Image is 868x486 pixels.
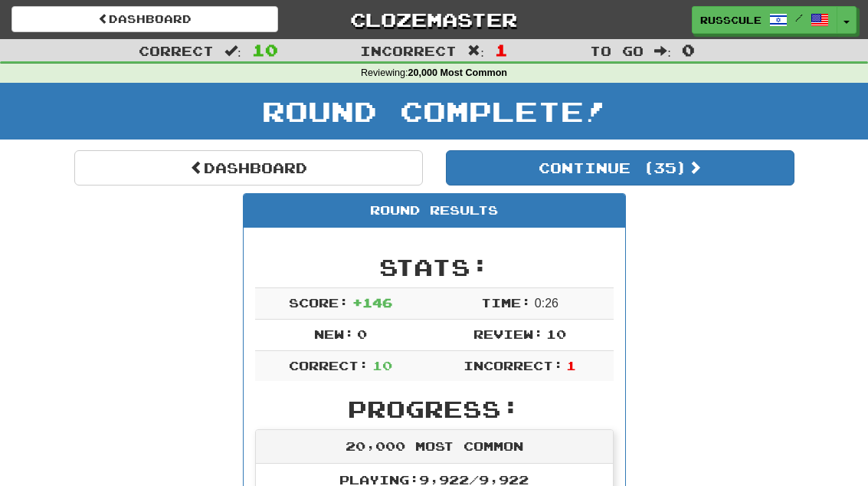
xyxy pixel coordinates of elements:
span: 10 [546,327,566,341]
span: / [795,12,803,23]
span: : [654,44,671,57]
span: 0 [357,327,367,341]
span: + 146 [352,295,392,310]
div: 20,000 Most Common [256,430,613,464]
span: Score: [289,295,349,310]
a: Dashboard [74,150,423,186]
span: 10 [252,41,278,59]
span: 0 [682,41,695,59]
span: Time: [481,295,531,310]
span: To go [590,43,644,58]
button: Continue (35) [446,150,794,186]
span: 1 [495,41,508,59]
a: Dashboard [11,6,278,32]
span: : [467,44,484,57]
div: Round Results [244,194,625,228]
span: russcule [700,13,762,27]
span: Correct [139,43,214,58]
h1: Round Complete! [5,96,863,126]
span: Review: [473,327,543,341]
h2: Stats: [255,254,614,280]
span: 0 : 26 [535,297,558,310]
strong: 20,000 Most Common [408,67,507,78]
a: russcule / [692,6,837,34]
span: New: [314,327,354,341]
span: 10 [372,358,392,373]
span: 1 [566,358,576,373]
span: Incorrect [360,43,457,58]
span: Correct: [289,358,368,373]
span: Incorrect: [463,358,563,373]
h2: Progress: [255,396,614,422]
span: : [224,44,241,57]
a: Clozemaster [301,6,568,33]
